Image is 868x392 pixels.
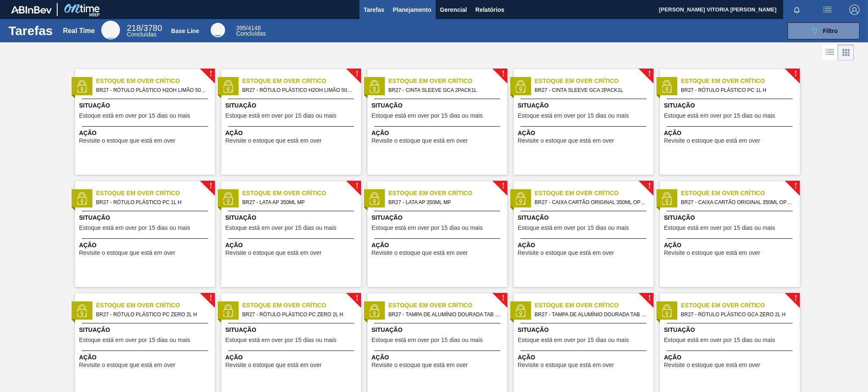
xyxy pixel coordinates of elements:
[79,101,213,110] span: Situação
[535,189,654,198] span: Estoque em Over Crítico
[660,304,673,317] img: status
[75,304,88,317] img: status
[794,295,797,301] span: !
[225,113,337,119] span: Estoque está em over por 15 dias ou mais
[518,129,651,138] span: Ação
[225,129,359,138] span: Ação
[236,25,246,31] span: 395
[664,241,798,250] span: Ação
[127,25,162,37] div: Real Time
[225,241,359,250] span: Ação
[664,353,798,362] span: Ação
[96,198,208,207] span: BR27 - RÓTULO PLÁSTICO PC 1L H
[518,362,614,368] span: Revisite o estoque que está em over
[389,77,507,86] span: Estoque em Over Crítico
[225,101,359,110] span: Situação
[664,213,798,222] span: Situação
[79,138,175,144] span: Revisite o estoque que está em over
[236,25,261,31] span: / 4148
[372,138,468,144] span: Revisite o estoque que está em over
[127,31,156,38] span: Concluídas
[127,23,141,33] span: 218
[242,310,354,319] span: BR27 - RÓTULO PLÁSTICO PC ZERO 2L H
[664,101,798,110] span: Situação
[356,295,358,301] span: !
[648,183,651,189] span: !
[664,113,775,119] span: Estoque está em over por 15 dias ou mais
[368,192,381,205] img: status
[664,326,798,334] span: Situação
[518,250,614,256] span: Revisite o estoque que está em over
[518,337,629,343] span: Estoque está em over por 15 dias ou mais
[368,304,381,317] img: status
[79,241,213,250] span: Ação
[96,301,215,310] span: Estoque em Over Crítico
[681,77,800,86] span: Estoque em Over Crítico
[171,28,199,34] div: Base Line
[79,250,175,256] span: Revisite o estoque que está em over
[535,301,654,310] span: Estoque em Over Crítico
[225,250,322,256] span: Revisite o estoque que está em over
[660,192,673,205] img: status
[389,86,501,95] span: BR27 - CINTA SLEEVE GCA 2PACK1L
[242,86,354,95] span: BR27 - RÓTULO PLÁSTICO H2OH LIMÃO 500ML H
[209,295,212,301] span: !
[502,295,504,301] span: !
[8,26,53,36] h1: Tarefas
[11,6,52,14] img: TNhmsLtSVTkK8tSr43FrP2fwEKptu5GPRR3wAAAABJRU5ErkJggg==
[823,28,838,34] span: Filtro
[783,4,810,16] button: Notificações
[75,80,88,93] img: status
[518,326,651,334] span: Situação
[225,326,359,334] span: Situação
[372,113,483,119] span: Estoque está em over por 15 dias ou mais
[787,22,860,39] button: Filtro
[535,86,647,95] span: BR27 - CINTA SLEEVE GCA 2PACK1L
[79,337,190,343] span: Estoque está em over por 15 dias ou mais
[96,310,208,319] span: BR27 - RÓTULO PLÁSTICO PC ZERO 2L H
[794,71,797,77] span: !
[660,80,673,93] img: status
[389,301,507,310] span: Estoque em Over Crítico
[364,5,384,15] span: Tarefas
[648,71,651,77] span: !
[518,213,651,222] span: Situação
[794,183,797,189] span: !
[372,241,505,250] span: Ação
[79,362,175,368] span: Revisite o estoque que está em over
[514,304,527,317] img: status
[236,25,266,36] div: Base Line
[664,250,760,256] span: Revisite o estoque que está em over
[372,101,505,110] span: Situação
[389,189,507,198] span: Estoque em Over Crítico
[822,44,838,61] div: Visão em Lista
[356,183,358,189] span: !
[372,250,468,256] span: Revisite o estoque que está em over
[822,5,832,15] img: userActions
[502,71,504,77] span: !
[514,80,527,93] img: status
[393,5,431,15] span: Planejamento
[502,183,504,189] span: !
[664,362,760,368] span: Revisite o estoque que está em over
[664,138,760,144] span: Revisite o estoque que está em over
[63,27,95,35] div: Real Time
[96,189,215,198] span: Estoque em Over Crítico
[372,129,505,138] span: Ação
[242,301,361,310] span: Estoque em Over Crítico
[664,337,775,343] span: Estoque está em over por 15 dias ou mais
[372,213,505,222] span: Situação
[225,213,359,222] span: Situação
[236,30,266,37] span: Concluídas
[79,225,190,231] span: Estoque está em over por 15 dias ou mais
[79,113,190,119] span: Estoque está em over por 15 dias ou mais
[681,189,800,198] span: Estoque em Over Crítico
[518,113,629,119] span: Estoque está em over por 15 dias ou mais
[372,326,505,334] span: Situação
[225,138,322,144] span: Revisite o estoque que está em over
[648,295,651,301] span: !
[222,304,234,317] img: status
[664,129,798,138] span: Ação
[79,326,213,334] span: Situação
[222,80,234,93] img: status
